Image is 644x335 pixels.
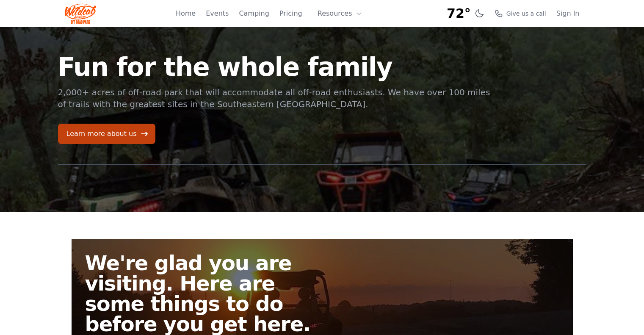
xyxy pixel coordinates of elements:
a: Sign In [556,8,580,19]
a: Give us a call [495,9,546,18]
p: 2,000+ acres of off-road park that will accommodate all off-road enthusiasts. We have over 100 mi... [58,86,492,110]
a: Learn more about us [58,124,155,144]
button: Resources [312,5,368,22]
img: Wildcat Logo [65,3,97,24]
a: Events [206,8,229,19]
a: Home [176,8,196,19]
h2: We're glad you are visiting. Here are some things to do before you get here. [85,253,329,334]
span: 72° [447,6,471,21]
a: Camping [239,8,269,19]
h1: Fun for the whole family [58,54,492,80]
a: Pricing [279,8,302,19]
span: Give us a call [506,9,546,18]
